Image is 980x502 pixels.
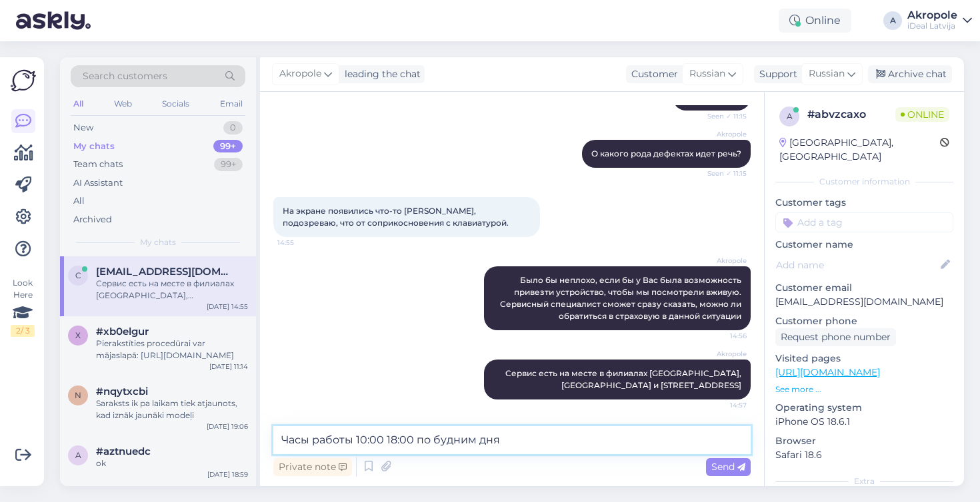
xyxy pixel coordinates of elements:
[697,168,747,178] span: Seen ✓ 11:15
[779,136,940,164] div: [GEOGRAPHIC_DATA], [GEOGRAPHIC_DATA]
[96,397,248,421] div: Saraksts ik pa laikam tiek atjaunots, kad iznāk jaunāki modeļi
[689,67,725,81] span: Russian
[75,330,81,340] span: x
[96,278,248,302] div: Сервис есть на месте в филиалах [GEOGRAPHIC_DATA], [GEOGRAPHIC_DATA] и [STREET_ADDRESS]
[73,121,93,134] div: New
[697,331,747,341] span: 14:56
[11,277,35,337] div: Look Here
[907,10,957,21] div: Akropole
[96,445,151,457] span: #aztnuedc
[75,270,81,280] span: c
[775,434,953,448] p: Browser
[776,258,938,272] input: Add name
[73,158,123,171] div: Team chats
[775,415,953,429] p: iPhone OS 18.6.1
[500,275,743,321] span: Было бы неплохо, если бы у Вас была возможность привезти устройство, чтобы мы посмотрели вживую. ...
[775,295,953,309] p: [EMAIL_ADDRESS][DOMAIN_NAME]
[907,10,972,31] a: AkropoleiDeal Latvija
[626,67,678,81] div: Customer
[214,158,243,171] div: 99+
[283,206,509,228] span: На экране появились что-то [PERSON_NAME], подозреваю, что от соприкосновения с клавиатурой.
[96,326,149,338] span: #xb0elgur
[754,67,797,81] div: Support
[73,213,112,226] div: Archived
[207,302,248,312] div: [DATE] 14:55
[775,401,953,415] p: Operating system
[883,11,902,30] div: A
[775,475,953,487] div: Extra
[75,450,81,460] span: a
[697,256,747,266] span: Akropole
[809,67,845,81] span: Russian
[779,9,851,33] div: Online
[775,366,880,378] a: [URL][DOMAIN_NAME]
[775,281,953,295] p: Customer email
[207,469,248,479] div: [DATE] 18:59
[775,238,953,252] p: Customer name
[775,314,953,328] p: Customer phone
[711,461,745,473] span: Send
[111,95,135,113] div: Web
[895,107,949,122] span: Online
[11,325,35,337] div: 2 / 3
[787,111,793,121] span: a
[73,194,85,208] div: All
[273,426,751,454] textarea: Часы работы 10:00 18:00 по будним дн
[96,457,248,469] div: ok
[907,21,957,31] div: iDeal Latvija
[96,338,248,362] div: Pierakstīties procedūrai var mājaslapā: [URL][DOMAIN_NAME]
[697,129,747,139] span: Akropole
[223,121,243,134] div: 0
[96,385,148,397] span: #nqytxcbi
[11,68,36,93] img: Askly Logo
[505,368,743,390] span: Сервис есть на месте в филиалах [GEOGRAPHIC_DATA], [GEOGRAPHIC_DATA] и [STREET_ADDRESS]
[96,266,235,278] span: cs.mixep@gmail.com
[207,421,248,431] div: [DATE] 19:06
[339,67,421,81] div: leading the chat
[273,458,352,476] div: Private note
[213,140,243,153] div: 99+
[71,95,86,113] div: All
[807,107,895,123] div: # abvzcaxo
[75,390,81,400] span: n
[868,65,952,83] div: Archive chat
[277,238,327,248] span: 14:55
[775,196,953,210] p: Customer tags
[775,212,953,232] input: Add a tag
[209,362,248,372] div: [DATE] 11:14
[591,148,741,158] span: О какого рода дефектах идет речь?
[279,67,321,81] span: Akropole
[775,383,953,395] p: See more ...
[140,236,176,248] span: My chats
[775,328,896,346] div: Request phone number
[73,176,123,190] div: AI Assistant
[775,352,953,366] p: Visited pages
[217,95,245,113] div: Email
[697,111,747,121] span: Seen ✓ 11:15
[159,95,192,113] div: Socials
[775,448,953,462] p: Safari 18.6
[697,400,747,410] span: 14:57
[775,176,953,188] div: Customer information
[83,69,167,83] span: Search customers
[697,349,747,359] span: Akropole
[73,140,115,153] div: My chats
